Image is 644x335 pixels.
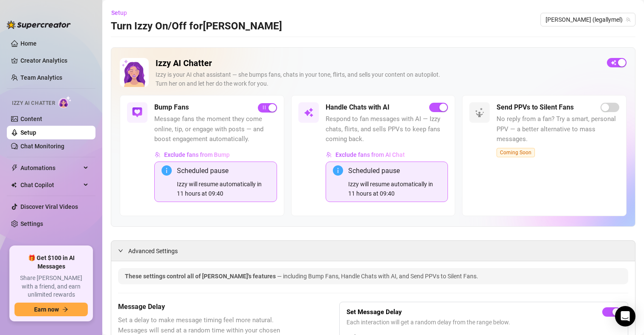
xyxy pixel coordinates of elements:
span: Exclude fans from AI Chat [335,151,405,158]
span: Exclude fans from Bump [164,151,230,158]
span: Melanie (legallymel) [546,13,630,26]
img: AI Chatter [58,96,72,108]
span: info-circle [333,165,343,176]
span: No reply from a fan? Try a smart, personal PPV — a better alternative to mass messages. [497,114,619,144]
strong: Set Message Delay [347,308,402,316]
img: logo-BBDzfeDw.svg [7,20,71,29]
span: Setup [111,9,127,16]
img: svg%3e [132,107,142,118]
div: Izzy is your AI chat assistant — she bumps fans, chats in your tone, flirts, and sells your conte... [156,70,600,88]
span: Each interaction will get a random delay from the range below. [347,318,621,327]
span: info-circle [162,165,172,176]
button: Earn nowarrow-right [14,303,88,316]
img: Chat Copilot [11,182,17,188]
a: Discover Viral Videos [20,203,78,210]
div: Scheduled pause [348,165,441,176]
span: team [626,17,631,22]
span: Automations [20,161,81,175]
span: Respond to fan messages with AI — Izzy chats, flirts, and sells PPVs to keep fans coming back. [326,114,448,144]
div: Open Intercom Messenger [615,306,635,326]
button: Exclude fans from Bump [154,148,230,162]
div: Izzy will resume automatically in 11 hours at 09:40 [348,179,441,198]
span: Chat Copilot [20,178,81,192]
span: arrow-right [62,306,68,312]
img: svg%3e [326,152,332,158]
img: svg%3e [155,152,161,158]
a: Creator Analytics [20,54,89,67]
span: Coming Soon [497,148,535,157]
span: These settings control all of [PERSON_NAME]'s features [125,273,277,280]
img: svg%3e [303,107,314,118]
a: Settings [20,220,43,227]
h3: Turn Izzy On/Off for [PERSON_NAME] [111,20,282,33]
span: expanded [118,248,123,253]
span: Izzy AI Chatter [12,99,55,107]
a: Setup [20,129,36,136]
img: svg%3e [474,107,485,118]
h5: Send PPVs to Silent Fans [497,102,574,113]
span: Advanced Settings [128,246,178,256]
a: Home [20,40,37,47]
button: Setup [111,6,134,20]
span: Share [PERSON_NAME] with a friend, and earn unlimited rewards [14,274,88,299]
div: Izzy will resume automatically in 11 hours at 09:40 [177,179,270,198]
a: Content [20,116,42,122]
h5: Bump Fans [154,102,189,113]
a: Chat Monitoring [20,143,64,150]
span: 🎁 Get $100 in AI Messages [14,254,88,271]
img: Izzy AI Chatter [120,58,149,87]
a: Team Analytics [20,74,62,81]
h5: Handle Chats with AI [326,102,390,113]
h2: Izzy AI Chatter [156,58,600,69]
span: Message fans the moment they come online, tip, or engage with posts — and boost engagement automa... [154,114,277,144]
span: Earn now [34,306,59,313]
div: expanded [118,246,128,255]
div: Scheduled pause [177,165,270,176]
span: — including Bump Fans, Handle Chats with AI, and Send PPVs to Silent Fans. [277,273,478,280]
h5: Message Delay [118,302,297,312]
span: thunderbolt [11,165,18,171]
button: Exclude fans from AI Chat [326,148,405,162]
